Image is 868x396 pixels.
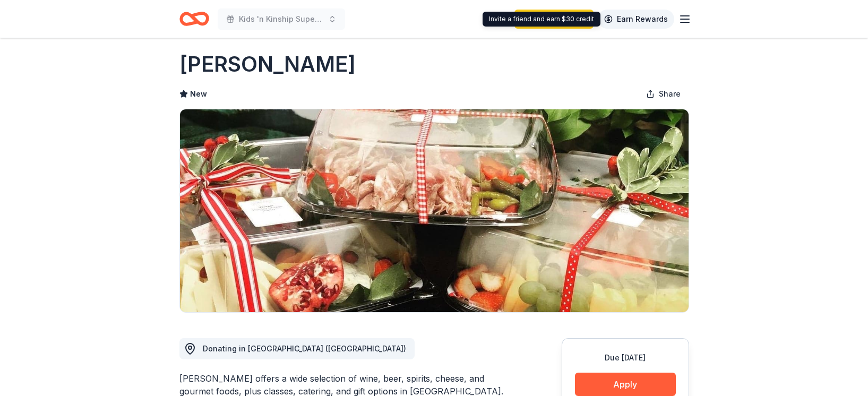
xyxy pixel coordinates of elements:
div: Due [DATE] [575,351,676,364]
span: Donating in [GEOGRAPHIC_DATA] ([GEOGRAPHIC_DATA]) [203,344,406,353]
button: Kids 'n Kinship Super Bingo Fall Fundraiser [218,8,345,30]
span: New [190,88,207,100]
img: Image for Surdyk's [180,109,689,312]
div: Invite a friend and earn $30 credit [483,12,600,27]
a: Home [179,6,209,31]
button: Share [638,83,689,105]
button: Apply [575,373,676,396]
h1: [PERSON_NAME] [179,49,356,79]
a: Earn Rewards [598,10,674,29]
a: Start free trial [514,10,594,29]
span: Share [659,88,681,100]
span: Kids 'n Kinship Super Bingo Fall Fundraiser [239,13,324,25]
